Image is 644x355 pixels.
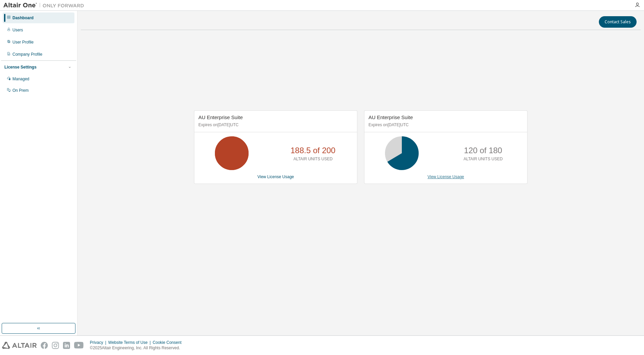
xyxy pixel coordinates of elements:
a: View License Usage [427,174,464,179]
a: View License Usage [257,174,294,179]
span: AU Enterprise Suite [198,114,243,120]
img: linkedin.svg [63,342,70,349]
div: Cookie Consent [153,340,185,345]
p: 188.5 of 200 [291,145,335,156]
span: AU Enterprise Suite [368,114,413,120]
img: altair_logo.svg [2,342,37,349]
div: Website Terms of Use [108,340,153,345]
div: On Prem [12,88,29,93]
div: User Profile [12,39,34,45]
div: Users [12,27,23,33]
div: Company Profile [12,52,42,57]
p: ALTAIR UNITS USED [463,156,503,162]
div: Dashboard [12,15,34,21]
p: Expires on [DATE] UTC [368,122,521,128]
div: Managed [12,76,29,82]
img: instagram.svg [52,342,59,349]
div: Privacy [90,340,108,345]
p: ALTAIR UNITS USED [293,156,332,162]
button: Contact Sales [599,16,637,28]
img: facebook.svg [41,342,48,349]
img: youtube.svg [74,342,84,349]
p: © 2025 Altair Engineering, Inc. All Rights Reserved. [90,345,186,351]
img: Altair One [3,2,88,9]
div: License Settings [4,64,36,70]
p: 120 of 180 [464,145,502,156]
p: Expires on [DATE] UTC [198,122,351,128]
